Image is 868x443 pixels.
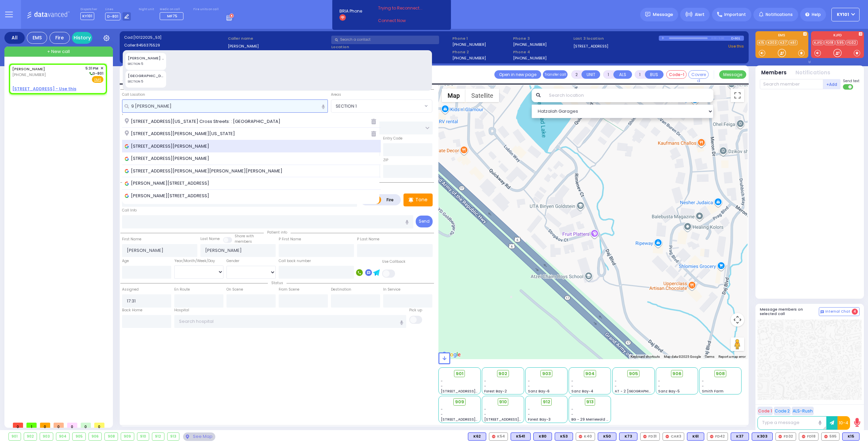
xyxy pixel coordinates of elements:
[837,416,850,430] button: 10-4
[757,40,766,45] a: K15
[125,192,212,199] span: [PERSON_NAME][STREET_ADDRESS]
[466,89,499,102] button: Show satellite imagery
[128,73,164,79] div: [GEOGRAPHIC_DATA]
[573,36,659,41] label: Last 3 location
[752,432,773,441] div: BLS
[731,313,744,327] button: Map camera controls
[653,11,673,18] span: Message
[543,399,550,405] span: 912
[760,79,823,89] input: Search member
[468,432,486,441] div: K62
[105,13,120,20] span: D-801
[331,99,432,112] span: SECTION 1
[615,389,665,394] span: AT - 2 [GEOGRAPHIC_DATA]
[666,435,669,438] img: red-radio-icon.svg
[125,118,283,125] span: [STREET_ADDRESS][US_STATE] Cross Streets: : [GEOGRAPHIC_DATA]
[122,237,141,242] label: First Name
[666,70,687,79] button: Code-1
[441,384,443,389] span: -
[511,432,531,441] div: K541
[484,407,486,412] span: -
[122,287,139,292] label: Assigned
[492,435,495,438] img: red-radio-icon.svg
[136,42,160,48] span: 8456375529
[571,412,573,417] span: -
[27,10,72,19] img: Logo
[125,168,285,174] span: [STREET_ADDRESS][PERSON_NAME][PERSON_NAME][PERSON_NAME]
[122,99,328,112] input: Search location here
[821,310,824,314] img: comment-alt.png
[779,40,788,45] a: K37
[802,435,805,438] img: red-radio-icon.svg
[813,40,824,45] a: KJFD
[54,423,64,428] span: 0
[811,34,864,38] label: KJFD
[555,432,573,441] div: BLS
[710,435,713,438] img: red-radio-icon.svg
[571,407,573,412] span: -
[528,389,550,394] span: Sanz Bay-6
[672,370,682,377] span: 906
[167,433,179,440] div: 913
[766,40,778,45] a: K303
[766,12,793,18] span: Notifications
[789,40,797,45] a: K61
[383,158,388,163] label: ZIP
[752,432,773,441] div: K303
[484,384,486,389] span: -
[193,7,219,12] label: Fire units on call
[331,92,341,97] label: Areas
[125,130,237,137] span: [STREET_ADDRESS][PERSON_NAME][US_STATE]
[122,92,145,97] label: Call Location
[339,8,362,14] span: BRIA Phone
[852,309,858,315] span: 4
[442,89,466,102] button: Show street map
[174,308,189,313] label: Hospital
[484,389,507,394] span: Forest Bay-2
[528,417,551,422] span: Forest Bay-3
[121,433,134,440] div: 909
[440,350,462,359] a: Open this area in Google Maps (opens a new window)
[824,40,835,45] a: FD18
[629,370,638,377] span: 905
[640,432,660,441] div: FD31
[72,32,92,44] a: History
[228,36,329,41] label: Caller name
[542,370,551,377] span: 903
[455,399,464,405] span: 909
[174,287,190,292] label: En Route
[571,384,573,389] span: -
[843,78,860,84] span: Send text
[378,18,432,24] a: Connect Now
[88,71,103,76] span: D-801
[724,12,746,18] span: Important
[128,55,164,61] div: [PERSON_NAME] BLVD
[571,417,609,422] span: BG - 29 Merriewold S.
[843,84,854,90] label: Turn off text
[200,236,220,242] label: Last Name
[50,32,70,44] div: Fire
[12,72,46,77] span: [PHONE_NUMBER]
[441,389,505,394] span: [STREET_ADDRESS][PERSON_NAME]
[688,70,709,79] button: Covered
[73,433,85,440] div: 905
[571,379,573,384] span: -
[613,70,632,79] button: ALS
[331,36,439,44] input: Search a contact
[533,432,552,441] div: K80
[484,412,486,417] span: -
[695,12,705,18] span: Alert
[125,157,129,161] img: google_icon.svg
[441,379,443,384] span: -
[268,280,287,285] span: Status
[824,435,828,438] img: red-radio-icon.svg
[89,433,102,440] div: 906
[81,423,91,428] span: 0
[484,417,548,422] span: [STREET_ADDRESS][PERSON_NAME]
[383,287,400,292] label: In Service
[842,432,860,441] div: BLS
[13,423,23,428] span: 0
[26,423,37,428] span: 1
[452,36,511,41] span: Phone 1
[619,432,637,441] div: BLS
